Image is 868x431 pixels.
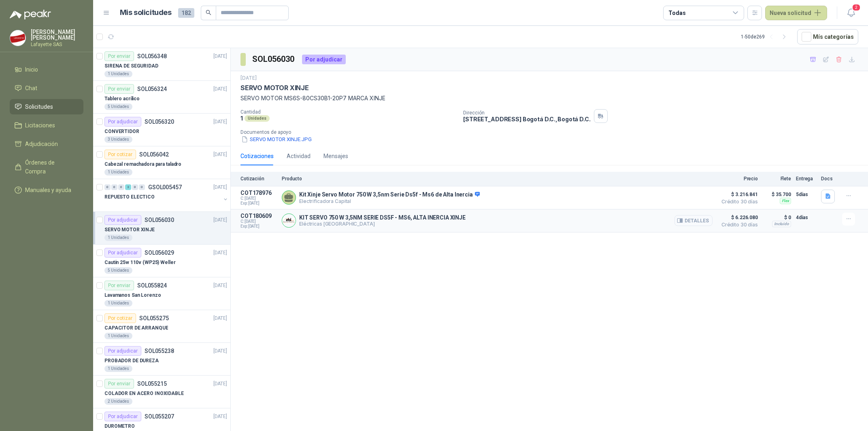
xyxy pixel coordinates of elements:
[111,184,117,190] div: 0
[104,267,132,274] div: 5 Unidades
[137,86,167,92] p: SOL056324
[104,357,159,365] p: PROBADOR DE DUREZA
[10,136,83,152] a: Adjudicación
[25,186,71,194] span: Manuales y ayuda
[104,117,141,127] div: Por adjudicar
[93,343,230,376] a: Por adjudicarSOL055238[DATE] PROBADOR DE DUREZA1 Unidades
[25,121,55,130] span: Licitaciones
[104,292,161,299] p: Lavamanos San Lorenzo
[213,380,227,388] p: [DATE]
[240,224,277,229] span: Exp: [DATE]
[741,30,791,43] div: 1 - 50 de 269
[104,346,141,356] div: Por adjudicar
[104,193,155,201] p: REPUESTO ELECTICO
[844,6,858,20] button: 2
[104,379,134,389] div: Por enviar
[245,115,270,122] div: Unidades
[797,29,858,44] button: Mís categorías
[104,62,158,70] p: SIRENA DE SEGURIDAD
[282,176,713,182] p: Producto
[240,74,257,82] p: [DATE]
[10,182,83,198] a: Manuales y ayuda
[104,95,140,103] p: Tablero acrílico
[252,53,296,65] h3: SOL056030
[240,219,277,224] span: C: [DATE]
[299,198,480,204] p: Electrificadora Capital
[10,118,83,133] a: Licitaciones
[104,150,136,159] div: Por cotizar
[717,176,758,182] p: Precio
[104,412,141,421] div: Por adjudicar
[796,176,816,182] p: Entrega
[104,184,111,190] div: 0
[93,376,230,408] a: Por enviarSOL055215[DATE] COLADOR EN ACERO INOXIDABLE2 Unidades
[763,176,791,182] p: Flete
[717,190,758,199] span: $ 3.216.841
[240,213,277,219] p: COT180609
[10,80,83,96] a: Chat
[323,152,348,161] div: Mensajes
[717,199,758,204] span: Crédito 30 días
[104,281,134,290] div: Por enviar
[25,84,37,93] span: Chat
[240,129,865,135] p: Documentos de apoyo
[139,184,145,190] div: 0
[213,184,227,191] p: [DATE]
[104,390,184,397] p: COLADOR EN ACERO INOXIDABLE
[299,214,466,221] p: KIT SERVO 750 W 3,5NM SERIE DS5F - MS6, ALTA INERCIA XINJE
[104,128,139,135] p: CONVERTIDOR
[10,10,51,19] img: Logo peakr
[145,414,174,419] p: SOL055207
[240,115,243,122] p: 1
[213,249,227,257] p: [DATE]
[104,104,132,110] div: 5 Unidades
[104,423,135,430] p: DUROMETRO
[213,282,227,289] p: [DATE]
[145,217,174,223] p: SOL056030
[287,152,311,161] div: Actividad
[104,169,132,175] div: 1 Unidades
[104,313,136,323] div: Por cotizar
[104,333,132,339] div: 1 Unidades
[240,190,277,196] p: COT178976
[139,315,169,321] p: SOL055275
[104,398,132,405] div: 2 Unidades
[137,53,167,59] p: SOL056348
[25,139,58,148] span: Adjudicación
[104,84,134,94] div: Por enviar
[213,118,227,126] p: [DATE]
[213,315,227,322] p: [DATE]
[282,214,296,227] img: Company Logo
[213,85,227,93] p: [DATE]
[104,182,229,208] a: 0 0 0 2 0 0 GSOL005457[DATE] REPUESTO ELECTICO
[717,213,758,222] span: $ 6.226.080
[178,8,194,18] span: 182
[717,222,758,227] span: Crédito 30 días
[93,48,230,81] a: Por enviarSOL056348[DATE] SIRENA DE SEGURIDAD1 Unidades
[148,184,182,190] p: GSOL005457
[145,119,174,125] p: SOL056320
[25,102,53,111] span: Solicitudes
[206,10,211,15] span: search
[137,381,167,387] p: SOL055215
[31,42,83,47] p: Lafayette SAS
[213,151,227,158] p: [DATE]
[240,94,858,103] p: SERVO MOTOR MS6S-80CS30B1-20P7 MARCA XINJE
[240,152,274,161] div: Cotizaciones
[93,114,230,146] a: Por adjudicarSOL056320[DATE] CONVERTIDOR3 Unidades
[763,213,791,222] p: $ 0
[765,6,827,20] button: Nueva solicitud
[240,176,277,182] p: Cotización
[240,109,457,115] p: Cantidad
[299,221,466,227] p: Eléctricas [GEOGRAPHIC_DATA]
[132,184,138,190] div: 0
[240,84,309,92] p: SERVO MOTOR XINJE
[821,176,837,182] p: Docs
[10,155,83,179] a: Órdenes de Compra
[104,226,155,234] p: SERVO MOTOR XINJE
[302,55,346,64] div: Por adjudicar
[104,161,181,168] p: Cabezal remachadora para taladro
[852,4,861,11] span: 2
[213,413,227,420] p: [DATE]
[139,152,169,157] p: SOL056042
